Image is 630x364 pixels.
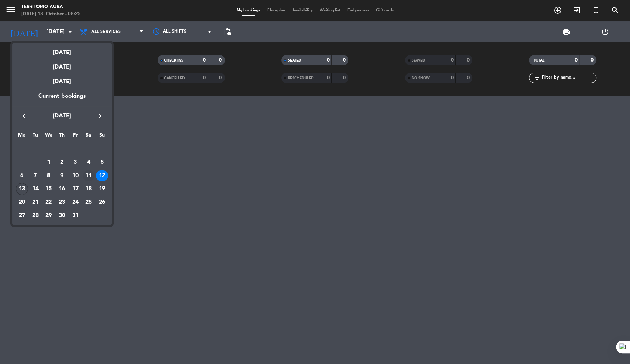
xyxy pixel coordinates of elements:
div: [DATE] [12,57,112,72]
div: 2 [56,156,68,168]
span: [DATE] [30,111,94,121]
td: October 20, 2025 [15,196,29,209]
td: October 19, 2025 [95,182,109,196]
div: 13 [16,183,28,195]
td: October 23, 2025 [55,196,69,209]
div: 30 [56,210,68,222]
div: 12 [96,170,108,182]
td: October 13, 2025 [15,182,29,196]
div: 23 [56,196,68,208]
div: 21 [29,196,41,208]
div: 18 [83,183,95,195]
div: 16 [56,183,68,195]
td: October 1, 2025 [42,156,55,169]
div: 6 [16,170,28,182]
div: [DATE] [12,72,112,92]
th: Monday [15,131,29,142]
th: Wednesday [42,131,55,142]
td: October 28, 2025 [29,209,42,223]
td: October 14, 2025 [29,182,42,196]
div: 5 [96,156,108,168]
div: 1 [42,156,55,168]
div: 20 [16,196,28,208]
div: Current bookings [12,92,112,106]
td: October 7, 2025 [29,169,42,183]
div: 4 [83,156,95,168]
th: Friday [69,131,82,142]
td: October 21, 2025 [29,196,42,209]
td: October 18, 2025 [82,182,96,196]
div: 8 [42,170,55,182]
div: 9 [56,170,68,182]
th: Tuesday [29,131,42,142]
td: October 24, 2025 [69,196,82,209]
button: keyboard_arrow_right [94,111,107,121]
td: October 2, 2025 [55,156,69,169]
td: October 22, 2025 [42,196,55,209]
td: October 5, 2025 [95,156,109,169]
td: October 31, 2025 [69,209,82,223]
th: Sunday [95,131,109,142]
td: October 29, 2025 [42,209,55,223]
div: 10 [69,170,81,182]
th: Thursday [55,131,69,142]
button: keyboard_arrow_left [17,111,30,121]
td: October 6, 2025 [15,169,29,183]
div: 11 [83,170,95,182]
div: [DATE] [12,43,112,57]
div: 28 [29,210,41,222]
i: keyboard_arrow_left [19,112,28,120]
td: October 27, 2025 [15,209,29,223]
td: October 15, 2025 [42,182,55,196]
td: October 9, 2025 [55,169,69,183]
td: October 30, 2025 [55,209,69,223]
div: 14 [29,183,41,195]
div: 7 [29,170,41,182]
td: October 10, 2025 [69,169,82,183]
td: October 26, 2025 [95,196,109,209]
td: October 4, 2025 [82,156,96,169]
i: keyboard_arrow_right [96,112,104,120]
div: 17 [69,183,81,195]
div: 31 [69,210,81,222]
td: October 12, 2025 [95,169,109,183]
div: 29 [42,210,55,222]
div: 22 [42,196,55,208]
td: October 16, 2025 [55,182,69,196]
div: 19 [96,183,108,195]
td: October 8, 2025 [42,169,55,183]
td: October 11, 2025 [82,169,96,183]
div: 24 [69,196,81,208]
td: October 25, 2025 [82,196,96,209]
div: 26 [96,196,108,208]
td: October 17, 2025 [69,182,82,196]
th: Saturday [82,131,96,142]
div: 3 [69,156,81,168]
td: October 3, 2025 [69,156,82,169]
td: OCT [15,142,109,156]
div: 25 [83,196,95,208]
div: 15 [42,183,55,195]
div: 27 [16,210,28,222]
